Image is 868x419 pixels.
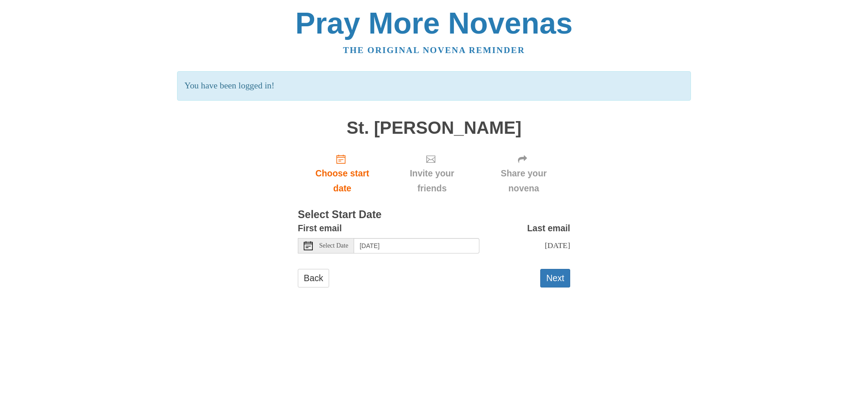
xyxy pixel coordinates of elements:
span: Invite your friends [396,166,468,196]
a: Choose start date [298,146,387,200]
span: Share your novena [486,166,561,196]
a: The original novena reminder [343,45,525,55]
div: Click "Next" to confirm your start date first. [387,146,477,200]
label: First email [298,221,342,236]
a: Pray More Novenas [296,6,573,40]
div: Click "Next" to confirm your start date first. [477,146,570,200]
label: Last email [527,221,570,236]
a: Back [298,269,329,287]
span: [DATE] [545,241,570,250]
span: Choose start date [307,166,378,196]
span: Select Date [319,243,348,249]
p: You have been logged in! [177,71,690,101]
button: Next [540,269,570,287]
h3: Select Start Date [298,209,570,221]
h1: St. [PERSON_NAME] [298,118,570,138]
